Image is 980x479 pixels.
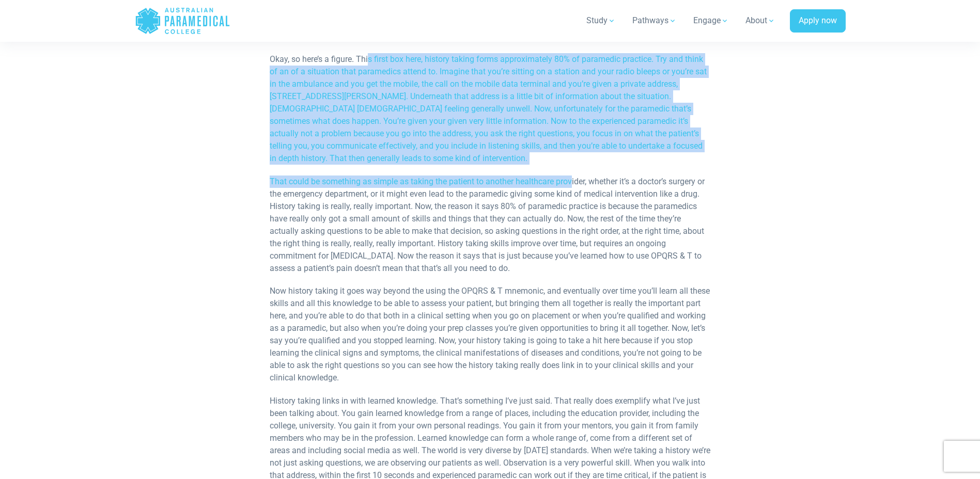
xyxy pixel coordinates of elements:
[687,6,735,35] a: Engage
[270,53,710,165] p: Okay, so here’s a figure. This first box here, history taking forms approximately 80% of paramedi...
[135,4,230,38] a: Australian Paramedical College
[790,9,846,33] a: Apply now
[270,285,710,384] p: Now history taking it goes way beyond the using the OPQRS & T mnemonic, and eventually over time ...
[580,6,622,35] a: Study
[739,6,782,35] a: About
[626,6,683,35] a: Pathways
[270,175,710,275] p: That could be something as simple as taking the patient to another healthcare provider, whether i...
